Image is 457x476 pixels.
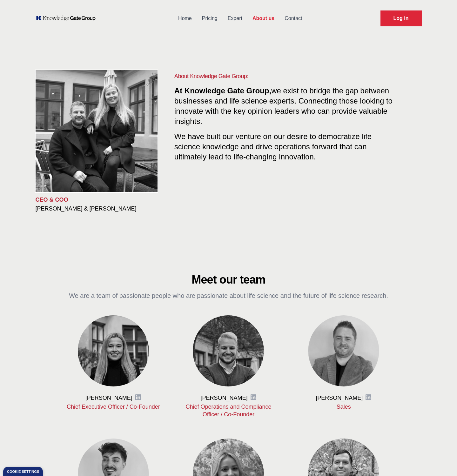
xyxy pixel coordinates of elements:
[78,315,149,386] img: Viktoriya Vasilenko
[174,130,372,161] span: We have built our venture on our desire to democratize life science knowledge and drive operation...
[316,394,363,402] h3: [PERSON_NAME]
[247,10,279,27] a: About us
[36,196,164,204] p: CEO & COO
[200,394,247,402] h3: [PERSON_NAME]
[380,10,422,26] a: Request Demo
[174,86,271,95] span: At Knowledge Gate Group,
[181,403,276,418] p: Chief Operations and Compliance Officer / Co-Founder
[279,10,307,27] a: Contact
[308,315,379,386] img: Martin Grady
[66,291,391,300] p: We are a team of passionate people who are passionate about life science and the future of life s...
[7,470,39,473] div: Cookie settings
[36,70,158,192] img: KOL management, KEE, Therapy area experts
[36,205,164,212] h3: [PERSON_NAME] & [PERSON_NAME]
[66,273,391,286] h2: Meet our team
[425,446,457,476] iframe: Chat Widget
[85,394,132,402] h3: [PERSON_NAME]
[296,403,391,411] p: Sales
[197,10,223,27] a: Pricing
[223,10,247,27] a: Expert
[174,86,393,125] span: we exist to bridge the gap between businesses and life science experts. Connecting those looking ...
[173,10,197,27] a: Home
[193,315,264,386] img: Barney Vajda
[174,72,396,81] h1: About Knowledge Gate Group:
[66,403,161,411] p: Chief Executive Officer / Co-Founder
[36,15,100,22] a: KOL Knowledge Platform: Talk to Key External Experts (KEE)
